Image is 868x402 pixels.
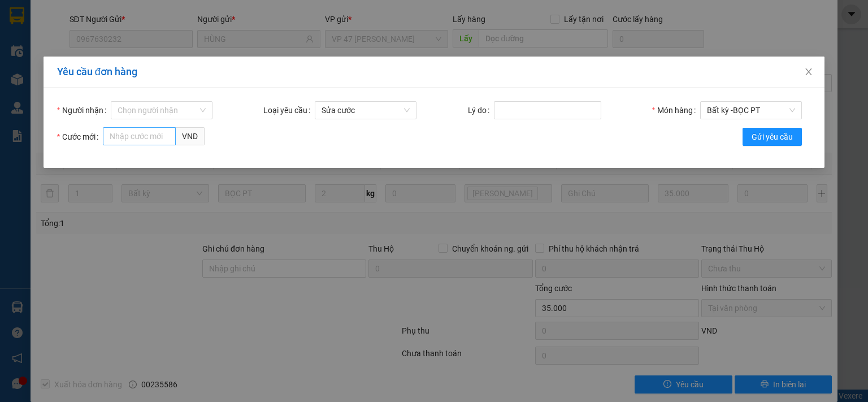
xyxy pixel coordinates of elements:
input: Lý do [494,101,601,119]
div: Yêu cầu đơn hàng [57,66,811,78]
img: logo.jpg [14,14,99,71]
input: Cước mới [103,127,176,145]
button: Close [793,57,824,88]
label: Lý do [468,101,494,119]
span: Bất kỳ [707,102,795,119]
span: - BỌC PT [731,106,760,115]
label: Loại yêu cầu [263,101,315,119]
b: GỬI : VP [GEOGRAPHIC_DATA] [14,77,168,115]
label: Món hàng [652,101,700,119]
span: Gửi yêu cầu [752,131,793,143]
label: Cước mới [57,128,103,146]
input: Người nhận [118,102,198,119]
span: VND [176,127,205,145]
label: Người nhận [57,101,111,119]
button: Gửi yêu cầu [743,128,802,146]
span: close [804,67,813,76]
span: Sửa cước [322,102,410,119]
li: 271 - [PERSON_NAME] - [GEOGRAPHIC_DATA] - [GEOGRAPHIC_DATA] [106,28,472,42]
